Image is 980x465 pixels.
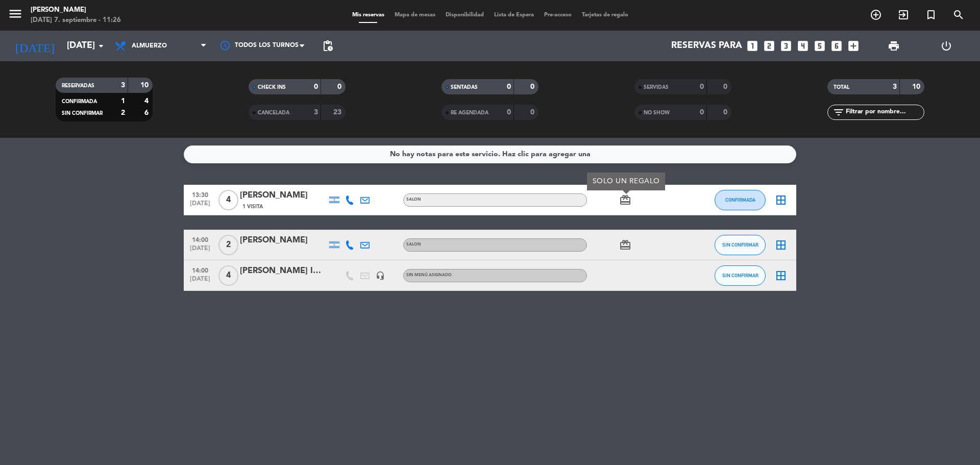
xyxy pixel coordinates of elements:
i: [DATE] [8,35,62,57]
span: Pre-acceso [539,12,577,18]
i: turned_in_not [925,9,937,21]
i: power_settings_new [940,40,952,52]
span: SIN CONFIRMAR [722,242,758,248]
span: SIN CONFIRMAR [722,273,758,278]
strong: 6 [144,109,151,116]
i: looks_5 [813,39,826,53]
strong: 3 [893,83,897,90]
i: add_circle_outline [870,9,882,21]
strong: 1 [121,97,125,105]
div: No hay notas para este servicio. Haz clic para agregar una [390,149,591,160]
span: [DATE] [187,200,213,212]
span: 14:00 [187,233,213,245]
button: SIN CONFIRMAR [715,265,766,286]
i: border_all [775,194,787,206]
strong: 0 [700,83,704,90]
span: 14:00 [187,264,213,276]
span: 4 [218,265,238,286]
span: Reservas para [671,41,742,51]
strong: 3 [121,82,125,89]
span: Sin menú asignado [406,273,452,277]
button: CONFIRMADA [715,190,766,210]
strong: 0 [530,83,536,90]
span: CONFIRMADA [62,99,97,104]
strong: 0 [530,109,536,116]
div: [PERSON_NAME] [240,234,327,247]
i: looks_two [763,39,776,53]
span: [DATE] [187,276,213,287]
span: 13:30 [187,188,213,200]
strong: 0 [723,83,729,90]
strong: 10 [912,83,922,90]
i: filter_list [832,106,845,118]
span: 1 Visita [242,203,263,211]
div: LOG OUT [920,31,972,61]
i: border_all [775,239,787,251]
strong: 10 [140,82,151,89]
i: menu [8,6,23,21]
span: [DATE] [187,245,213,257]
strong: 0 [314,83,318,90]
i: exit_to_app [897,9,910,21]
span: SALON [406,198,421,202]
button: SIN CONFIRMAR [715,235,766,255]
div: [DATE] 7. septiembre - 11:26 [31,15,121,26]
i: search [952,9,965,21]
strong: 0 [723,109,729,116]
strong: 23 [333,109,344,116]
i: card_giftcard [619,239,631,251]
span: TOTAL [834,85,849,90]
strong: 0 [337,83,344,90]
span: print [888,40,900,52]
div: SOLO UN REGALO [587,173,665,190]
span: 4 [218,190,238,210]
span: NO SHOW [644,110,670,115]
button: menu [8,6,23,25]
span: Mapa de mesas [389,12,440,18]
span: SIN CONFIRMAR [62,111,103,116]
strong: 2 [121,109,125,116]
i: add_box [847,39,860,53]
span: Mis reservas [347,12,389,18]
strong: 0 [700,109,704,116]
strong: 0 [507,83,511,90]
span: Lista de Espera [489,12,539,18]
span: SALON [406,242,421,247]
strong: 4 [144,97,151,105]
span: Almuerzo [132,42,167,50]
span: 2 [218,235,238,255]
i: looks_one [746,39,759,53]
div: [PERSON_NAME] INFLUENCER! IMPORTANTE [240,264,327,278]
span: pending_actions [322,40,334,52]
span: Tarjetas de regalo [577,12,633,18]
i: looks_6 [830,39,843,53]
strong: 0 [507,109,511,116]
i: card_giftcard [619,194,631,206]
span: SENTADAS [451,85,478,90]
span: CONFIRMADA [725,197,755,203]
strong: 3 [314,109,318,116]
span: CANCELADA [258,110,289,115]
i: border_all [775,270,787,282]
i: looks_3 [779,39,793,53]
span: RE AGENDADA [451,110,488,115]
div: [PERSON_NAME] [31,5,121,15]
span: RESERVADAS [62,83,94,88]
i: headset_mic [376,271,385,280]
div: [PERSON_NAME] [240,189,327,202]
span: Disponibilidad [440,12,489,18]
i: arrow_drop_down [95,40,107,52]
span: SERVIDAS [644,85,669,90]
input: Filtrar por nombre... [845,107,924,118]
span: CHECK INS [258,85,286,90]
i: looks_4 [796,39,810,53]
